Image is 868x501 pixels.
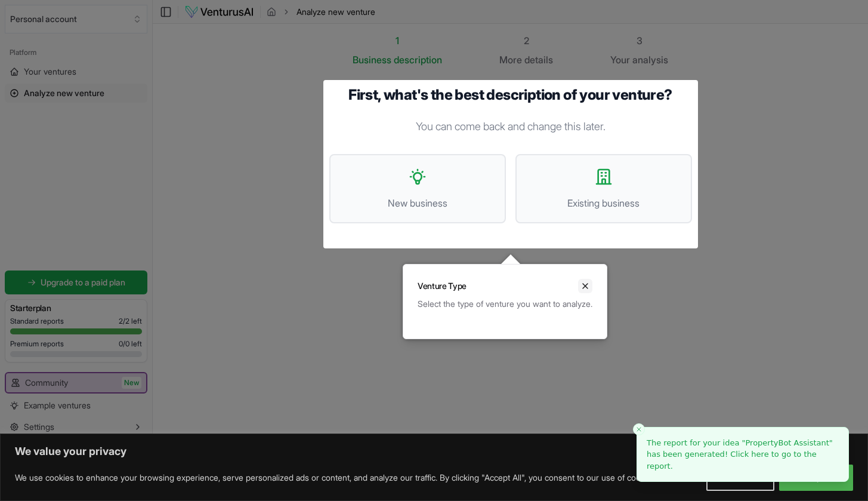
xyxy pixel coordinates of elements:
span: PropertyBot Assistant [745,438,829,447]
p: We use cookies to enhance your browsing experience, serve personalized ads or content, and analyz... [15,471,657,485]
h3: Venture Type [418,280,467,292]
button: Close [578,279,592,293]
span: The report for your idea " " has been generated! Click here to go to the report. [647,438,833,471]
div: Select the type of venture you want to analyze. [418,298,592,310]
button: Close toast [633,423,645,435]
a: The report for your idea "PropertyBot Assistant" has been generated! Click here to go to the report. [647,437,839,472]
p: We value your privacy [15,444,853,459]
